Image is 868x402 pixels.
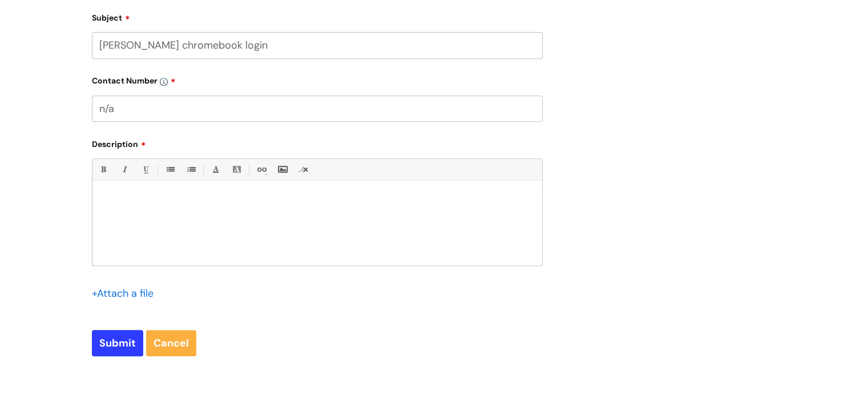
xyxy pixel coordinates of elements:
a: 1. Ordered List (Ctrl-Shift-8) [184,162,198,177]
a: • Unordered List (Ctrl-Shift-7) [163,162,177,177]
label: Description [92,136,543,149]
a: Italic (Ctrl-I) [117,162,131,177]
a: Font Color [208,162,223,177]
a: Insert Image... [275,162,289,177]
a: Bold (Ctrl-B) [96,162,110,177]
a: Back Color [229,162,244,177]
a: Cancel [146,330,196,356]
label: Contact Number [92,72,543,86]
input: Submit [92,330,143,356]
label: Subject [92,9,543,23]
a: Remove formatting (Ctrl-\) [296,162,310,177]
a: Link [254,162,268,177]
img: info-icon.svg [160,78,168,86]
a: Underline(Ctrl-U) [138,162,152,177]
div: Attach a file [92,284,160,303]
